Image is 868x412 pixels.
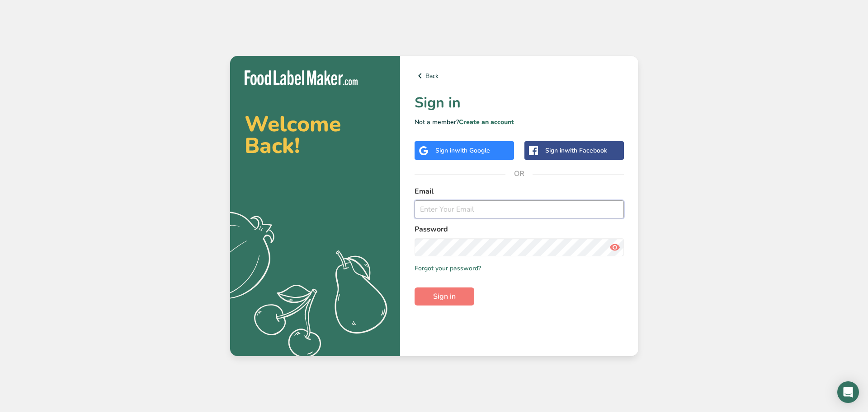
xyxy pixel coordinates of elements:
[545,146,607,155] div: Sign in
[433,291,456,302] span: Sign in
[459,118,514,126] a: Create an account
[415,224,624,235] label: Password
[415,264,481,273] a: Forgot your password?
[245,113,386,157] h2: Welcome Back!
[505,160,533,187] span: OR
[415,287,474,306] button: Sign in
[435,146,490,155] div: Sign in
[455,146,490,155] span: with Google
[565,146,607,155] span: with Facebook
[415,117,624,127] p: Not a member?
[415,70,624,81] a: Back
[415,200,624,218] input: Enter Your Email
[415,186,624,197] label: Email
[837,381,859,403] div: Open Intercom Messenger
[245,70,358,85] img: Food Label Maker
[415,92,624,114] h1: Sign in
